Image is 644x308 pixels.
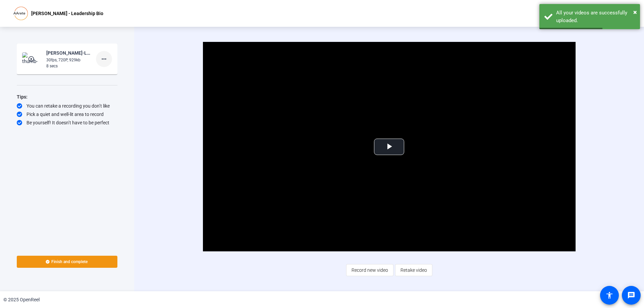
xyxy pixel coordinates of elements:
p: [PERSON_NAME] - Leadership Bio [31,9,103,17]
div: © 2025 OpenReel [3,296,40,303]
span: Finish and complete [51,259,88,264]
button: Retake video [395,264,432,276]
div: Tips: [17,93,117,101]
mat-icon: accessibility [605,291,613,299]
img: thumb-nail [22,52,42,66]
button: Finish and complete [17,256,117,268]
span: Retake video [400,264,427,276]
div: Pick a quiet and well-lit area to record [17,111,117,118]
div: Video Player [203,42,576,251]
mat-icon: message [627,291,635,299]
div: Be yourself! It doesn’t have to be perfect [17,119,117,126]
div: 30fps, 720P, 929kb [46,57,91,63]
div: 8 secs [46,63,91,69]
span: Record new video [352,264,388,276]
button: Record new video [346,264,393,276]
mat-icon: more_horiz [100,55,108,63]
div: You can retake a recording you don’t like [17,103,117,109]
div: [PERSON_NAME]-Leadership Bio Videos - AArete Brand -Ph-[PERSON_NAME] - Leadership Bio-17570190924... [46,49,91,57]
button: Close [633,7,637,17]
span: × [633,8,637,16]
mat-icon: play_circle_outline [28,56,36,62]
button: Play Video [374,138,404,155]
img: OpenReel logo [13,7,28,20]
div: All your videos are successfully uploaded. [556,9,635,24]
